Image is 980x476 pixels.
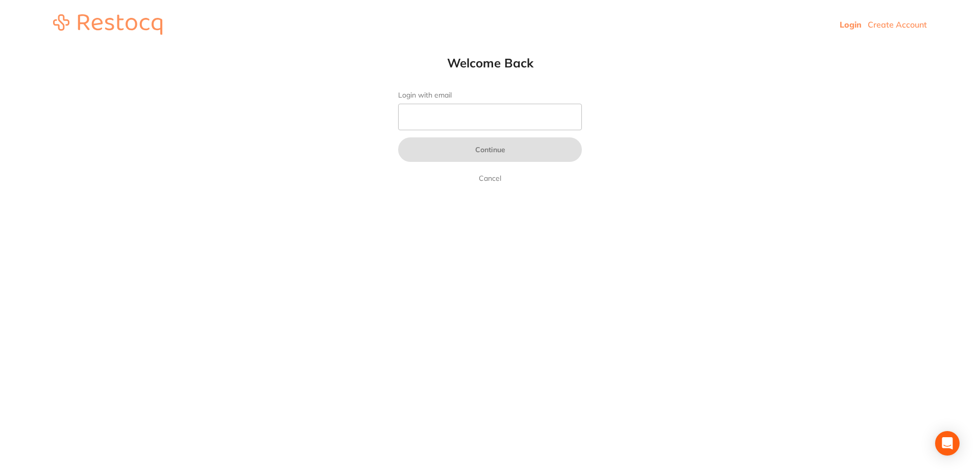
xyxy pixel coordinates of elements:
div: Open Intercom Messenger [935,431,960,456]
a: Login [840,19,862,30]
a: Create Account [868,19,927,30]
a: Cancel [477,172,503,184]
img: restocq_logo.svg [53,14,162,35]
button: Continue [398,137,582,162]
label: Login with email [398,91,582,100]
h1: Welcome Back [378,55,602,70]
